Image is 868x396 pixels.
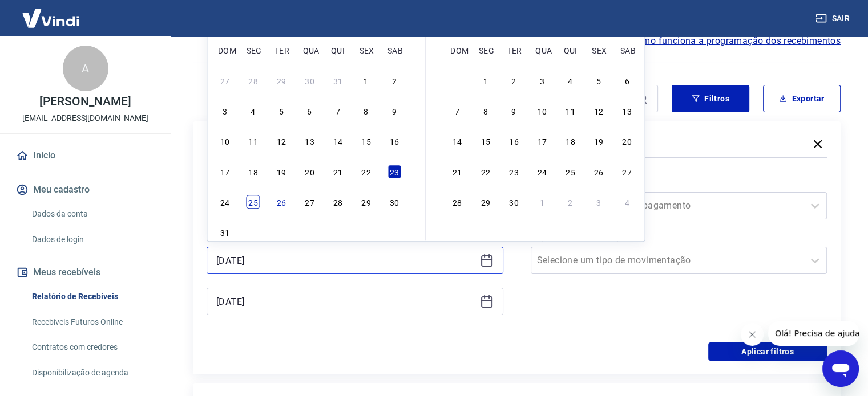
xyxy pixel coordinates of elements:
div: Choose quarta-feira, 17 de setembro de 2025 [535,134,549,148]
div: sab [387,43,401,57]
div: Choose quarta-feira, 27 de agosto de 2025 [302,195,316,209]
div: Choose domingo, 24 de agosto de 2025 [218,195,232,209]
div: Choose terça-feira, 29 de julho de 2025 [274,74,288,87]
div: Choose segunda-feira, 22 de setembro de 2025 [479,165,492,178]
div: Choose domingo, 3 de agosto de 2025 [218,104,232,117]
span: Olá! Precisa de ajuda? [7,8,96,17]
div: qui [564,43,578,57]
div: sab [620,43,634,57]
div: Choose quarta-feira, 3 de setembro de 2025 [302,226,316,239]
div: Choose sábado, 23 de agosto de 2025 [387,165,401,178]
div: Choose quinta-feira, 25 de setembro de 2025 [564,165,578,178]
div: Choose sexta-feira, 5 de setembro de 2025 [592,74,605,87]
div: Choose sexta-feira, 26 de setembro de 2025 [592,165,605,178]
div: Choose terça-feira, 26 de agosto de 2025 [274,195,288,209]
div: Choose quarta-feira, 1 de outubro de 2025 [535,195,549,209]
div: qui [331,43,345,57]
div: ter [507,43,520,57]
div: seg [247,43,260,57]
div: Choose quarta-feira, 24 de setembro de 2025 [535,165,549,178]
div: Choose quinta-feira, 11 de setembro de 2025 [564,104,578,117]
div: Choose terça-feira, 23 de setembro de 2025 [507,165,520,178]
a: Dados da conta [27,202,157,226]
div: Choose terça-feira, 30 de setembro de 2025 [507,195,520,209]
div: Choose domingo, 31 de agosto de 2025 [450,74,464,87]
div: qua [302,43,316,57]
div: Choose domingo, 31 de agosto de 2025 [218,226,232,239]
span: Saiba como funciona a programação dos recebimentos [605,34,841,48]
div: Choose segunda-feira, 29 de setembro de 2025 [479,195,492,209]
div: Choose sexta-feira, 8 de agosto de 2025 [359,104,373,117]
div: Choose quarta-feira, 10 de setembro de 2025 [535,104,549,117]
div: Choose sábado, 6 de setembro de 2025 [387,226,401,239]
label: Tipo de Movimentação [533,231,825,244]
div: Choose sexta-feira, 15 de agosto de 2025 [359,134,373,148]
div: Choose sábado, 13 de setembro de 2025 [620,104,634,117]
div: Choose quarta-feira, 20 de agosto de 2025 [302,165,316,178]
div: Choose quarta-feira, 3 de setembro de 2025 [535,74,549,87]
div: Choose segunda-feira, 15 de setembro de 2025 [479,134,492,148]
div: Choose sexta-feira, 12 de setembro de 2025 [592,104,605,117]
iframe: Fechar mensagem [741,323,764,346]
div: Choose terça-feira, 2 de setembro de 2025 [507,74,520,87]
button: Exportar [763,85,841,112]
div: Choose segunda-feira, 18 de agosto de 2025 [247,165,260,178]
div: Choose sábado, 20 de setembro de 2025 [620,134,634,148]
div: Choose segunda-feira, 1 de setembro de 2025 [479,74,492,87]
div: Choose sexta-feira, 19 de setembro de 2025 [592,134,605,148]
div: Choose sábado, 9 de agosto de 2025 [387,104,401,117]
img: Vindi [14,1,88,35]
div: A [63,46,108,91]
div: Choose sábado, 2 de agosto de 2025 [387,74,401,87]
div: Choose sexta-feira, 5 de setembro de 2025 [359,226,373,239]
p: [PERSON_NAME] [39,96,131,108]
div: Choose segunda-feira, 11 de agosto de 2025 [247,134,260,148]
button: Aplicar filtros [708,342,827,361]
p: [EMAIL_ADDRESS][DOMAIN_NAME] [22,112,148,124]
div: Choose sábado, 6 de setembro de 2025 [620,74,634,87]
a: Disponibilização de agenda [27,361,157,385]
div: Choose sexta-feira, 1 de agosto de 2025 [359,74,373,87]
div: Choose terça-feira, 5 de agosto de 2025 [274,104,288,117]
div: Choose quinta-feira, 4 de setembro de 2025 [564,74,578,87]
div: Choose quarta-feira, 13 de agosto de 2025 [302,134,316,148]
div: Choose segunda-feira, 1 de setembro de 2025 [247,226,260,239]
div: Choose quinta-feira, 28 de agosto de 2025 [331,195,345,209]
div: dom [218,43,232,57]
div: qua [535,43,549,57]
button: Meus recebíveis [14,260,157,285]
div: Choose sexta-feira, 29 de agosto de 2025 [359,195,373,209]
div: Choose domingo, 17 de agosto de 2025 [218,165,232,178]
input: Data inicial [216,252,475,269]
div: Choose sábado, 4 de outubro de 2025 [620,195,634,209]
div: Choose segunda-feira, 25 de agosto de 2025 [247,195,260,209]
div: Choose terça-feira, 16 de setembro de 2025 [507,134,520,148]
div: Choose quinta-feira, 18 de setembro de 2025 [564,134,578,148]
a: Relatório de Recebíveis [27,285,157,308]
div: Choose quarta-feira, 6 de agosto de 2025 [302,104,316,117]
div: month 2025-09 [449,72,636,210]
div: sex [592,43,605,57]
div: Choose domingo, 10 de agosto de 2025 [218,134,232,148]
div: month 2025-08 [216,72,402,240]
a: Dados de login [27,228,157,251]
div: Choose quinta-feira, 21 de agosto de 2025 [331,165,345,178]
div: ter [274,43,288,57]
a: Recebíveis Futuros Online [27,311,157,334]
div: Choose quinta-feira, 31 de julho de 2025 [331,74,345,87]
button: Filtros [672,85,749,112]
div: Choose quinta-feira, 4 de setembro de 2025 [331,226,345,239]
div: Choose quinta-feira, 7 de agosto de 2025 [331,104,345,117]
iframe: Mensagem da empresa [768,321,859,346]
div: Choose quinta-feira, 14 de agosto de 2025 [331,134,345,148]
button: Sair [813,8,854,29]
div: Choose terça-feira, 9 de setembro de 2025 [507,104,520,117]
div: Choose domingo, 28 de setembro de 2025 [450,195,464,209]
div: Choose quarta-feira, 30 de julho de 2025 [302,74,316,87]
div: Choose terça-feira, 12 de agosto de 2025 [274,134,288,148]
div: Choose segunda-feira, 8 de setembro de 2025 [479,104,492,117]
div: Choose domingo, 7 de setembro de 2025 [450,104,464,117]
input: Data final [216,293,475,310]
div: Choose domingo, 27 de julho de 2025 [218,74,232,87]
div: Choose sábado, 27 de setembro de 2025 [620,165,634,178]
